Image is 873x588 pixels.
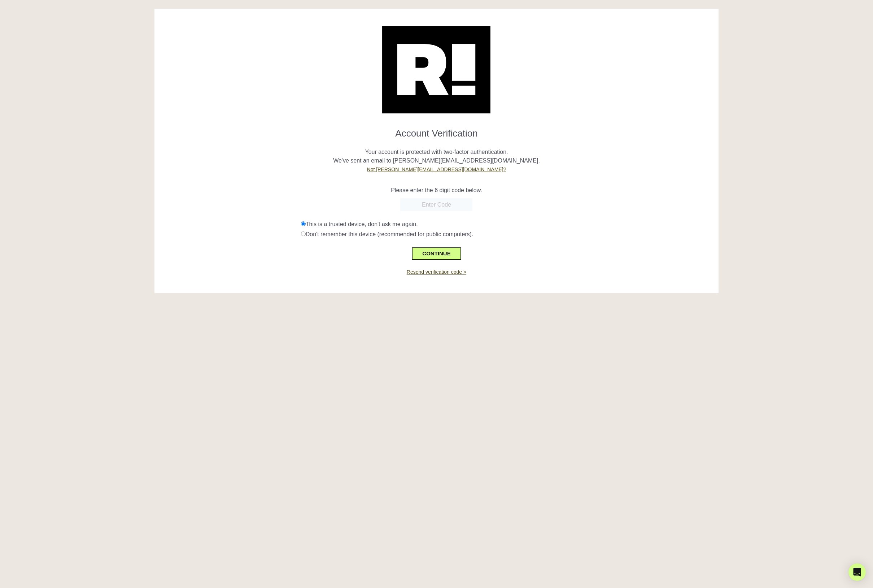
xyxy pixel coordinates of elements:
[400,198,472,211] input: Enter Code
[301,220,713,229] div: This is a trusted device, don't ask me again.
[160,139,713,174] p: Your account is protected with two-factor authentication. We've sent an email to [PERSON_NAME][EM...
[301,230,713,239] div: Don't remember this device (recommended for public computers).
[160,186,713,195] p: Please enter the 6 digit code below.
[412,247,460,260] button: CONTINUE
[382,26,490,113] img: Retention.com
[160,122,713,139] h1: Account Verification
[367,167,506,172] a: Not [PERSON_NAME][EMAIL_ADDRESS][DOMAIN_NAME]?
[407,269,466,275] a: Resend verification code >
[848,563,866,581] div: Open Intercom Messenger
